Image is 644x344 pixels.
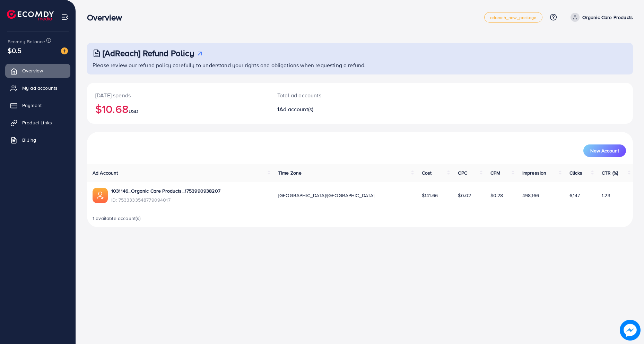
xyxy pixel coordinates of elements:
h3: [AdReach] Refund Policy [103,48,194,58]
a: 1031146_Organic Care Products_1753990938207 [111,187,220,194]
a: Product Links [5,116,70,130]
span: Product Links [22,119,52,126]
img: menu [61,13,69,21]
a: adreach_new_package [484,12,542,23]
span: 498,166 [522,192,539,199]
p: [DATE] spends [95,91,261,99]
span: USD [129,108,138,115]
span: Overview [22,67,43,74]
a: Organic Care Products [568,13,633,22]
span: My ad accounts [22,85,58,91]
span: [GEOGRAPHIC_DATA]/[GEOGRAPHIC_DATA] [278,192,375,199]
span: Billing [22,136,36,143]
h2: $10.68 [95,102,261,115]
p: Organic Care Products [582,13,633,21]
span: Time Zone [278,169,302,176]
span: $141.66 [422,192,438,199]
span: ID: 7533333548779094017 [111,196,220,203]
a: Payment [5,98,70,112]
span: adreach_new_package [490,15,537,20]
a: My ad accounts [5,81,70,95]
span: $0.28 [490,192,503,199]
span: Payment [22,102,42,109]
span: Clicks [569,169,583,176]
span: 6,147 [569,192,580,199]
img: ic-ads-acc.e4c84228.svg [93,188,108,203]
p: Please review our refund policy carefully to understand your rights and obligations when requesti... [93,61,629,69]
h2: 1 [277,106,397,113]
span: $0.02 [458,192,471,199]
span: Ecomdy Balance [8,38,45,45]
a: Overview [5,64,70,78]
img: image [61,47,68,54]
img: logo [7,10,54,20]
span: Cost [422,169,432,176]
span: 1 available account(s) [93,215,141,222]
a: Billing [5,133,70,147]
span: Impression [522,169,547,176]
span: Ad Account [93,169,118,176]
span: $0.5 [8,45,22,55]
span: CPC [458,169,467,176]
span: CPM [490,169,500,176]
h3: Overview [87,12,128,23]
img: image [620,320,641,341]
p: Total ad accounts [277,91,397,99]
span: New Account [590,148,619,153]
span: CTR (%) [602,169,618,176]
span: 1.23 [602,192,610,199]
button: New Account [583,144,626,157]
span: Ad account(s) [279,105,313,113]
